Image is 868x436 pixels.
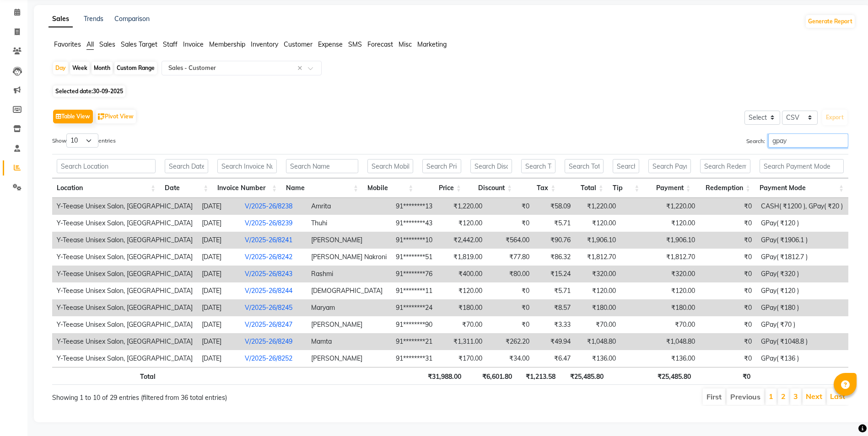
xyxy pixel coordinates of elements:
[756,249,848,266] td: GPay( ₹1812.7 )
[756,333,848,350] td: GPay( ₹1048.8 )
[575,333,620,350] td: ₹1,048.80
[487,282,534,299] td: ₹0
[442,215,487,232] td: ₹120.00
[534,350,575,367] td: ₹6.47
[608,178,644,198] th: Tip: activate to sort column ascending
[84,15,103,23] a: Trends
[534,266,575,282] td: ₹15.24
[442,316,487,333] td: ₹70.00
[197,350,240,367] td: [DATE]
[52,367,160,385] th: Total
[245,202,292,210] a: V/2025-26/8238
[652,232,700,249] td: ₹1,906.10
[487,232,534,249] td: ₹564.00
[54,40,81,48] span: Favorites
[70,62,90,74] div: Week
[700,159,751,173] input: Search Redemption
[245,219,292,227] a: V/2025-26/8239
[251,40,278,48] span: Inventory
[114,15,150,23] a: Comparison
[307,215,391,232] td: Thuhi
[165,159,208,173] input: Search Date
[700,333,756,350] td: ₹0
[534,249,575,266] td: ₹86.32
[652,198,700,215] td: ₹1,220.00
[245,303,292,312] a: V/2025-26/8245
[652,299,700,316] td: ₹180.00
[756,215,848,232] td: GPay( ₹120 )
[297,64,305,73] span: Clear all
[470,159,512,173] input: Search Discount
[363,178,418,198] th: Mobile: activate to sort column ascending
[575,215,620,232] td: ₹120.00
[442,333,487,350] td: ₹1,311.00
[575,249,620,266] td: ₹1,812.70
[307,333,391,350] td: Mamta
[52,232,197,249] td: Y-Teease Unisex Salon, [GEOGRAPHIC_DATA]
[307,350,391,367] td: [PERSON_NAME]
[160,178,213,198] th: Date: activate to sort column ascending
[487,266,534,282] td: ₹80.00
[163,40,178,48] span: Staff
[245,320,292,329] a: V/2025-26/8247
[575,232,620,249] td: ₹1,906.10
[517,178,560,198] th: Tax: activate to sort column ascending
[307,198,391,215] td: Amrita
[57,159,156,173] input: Search Location
[613,159,640,173] input: Search Tip
[197,299,240,316] td: [DATE]
[575,266,620,282] td: ₹320.00
[53,62,68,74] div: Day
[768,133,848,148] input: Search:
[52,316,197,333] td: Y-Teease Unisex Salon, [GEOGRAPHIC_DATA]
[534,316,575,333] td: ₹3.33
[348,40,362,48] span: SMS
[517,367,560,385] th: ₹1,213.58
[560,367,608,385] th: ₹25,485.80
[52,178,160,198] th: Location: activate to sort column ascending
[98,113,105,120] img: pivot.png
[652,316,700,333] td: ₹70.00
[652,266,700,282] td: ₹320.00
[52,388,376,403] div: Showing 1 to 10 of 29 entries (filtered from 36 total entries)
[422,159,461,173] input: Search Price
[197,333,240,350] td: [DATE]
[700,266,756,282] td: ₹0
[217,159,277,173] input: Search Invoice Number
[755,178,848,198] th: Payment Mode: activate to sort column ascending
[197,249,240,266] td: [DATE]
[746,133,848,148] label: Search:
[700,299,756,316] td: ₹0
[52,350,197,367] td: Y-Teease Unisex Salon, [GEOGRAPHIC_DATA]
[700,198,756,215] td: ₹0
[756,299,848,316] td: GPay( ₹180 )
[52,198,197,215] td: Y-Teease Unisex Salon, [GEOGRAPHIC_DATA]
[644,178,695,198] th: Payment: activate to sort column ascending
[307,266,391,282] td: Rashmi
[466,178,517,198] th: Discount: activate to sort column ascending
[644,367,695,385] th: ₹25,485.80
[281,178,363,198] th: Name: activate to sort column ascending
[367,40,393,48] span: Forecast
[418,367,465,385] th: ₹31,988.00
[52,215,197,232] td: Y-Teease Unisex Salon, [GEOGRAPHIC_DATA]
[534,282,575,299] td: ₹5.71
[487,299,534,316] td: ₹0
[121,40,157,48] span: Sales Target
[197,215,240,232] td: [DATE]
[565,159,603,173] input: Search Total
[99,40,115,48] span: Sales
[307,232,391,249] td: [PERSON_NAME]
[442,282,487,299] td: ₹120.00
[197,282,240,299] td: [DATE]
[793,392,798,401] a: 3
[52,299,197,316] td: Y-Teease Unisex Salon, [GEOGRAPHIC_DATA]
[245,287,292,295] a: V/2025-26/8244
[197,198,240,215] td: [DATE]
[92,62,113,74] div: Month
[197,316,240,333] td: [DATE]
[49,11,73,27] a: Sales
[700,350,756,367] td: ₹0
[53,85,125,97] span: Selected date:
[648,159,690,173] input: Search Payment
